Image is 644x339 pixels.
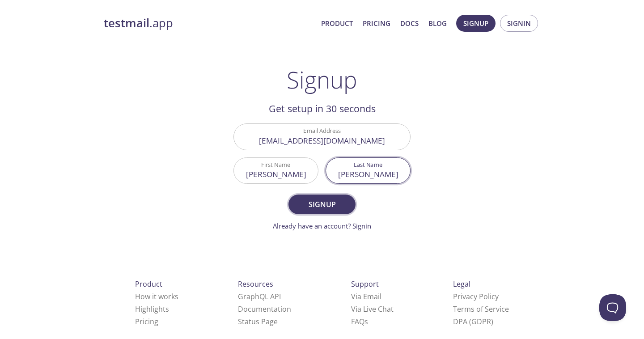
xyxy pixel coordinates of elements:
a: testmail.app [104,16,314,31]
a: How it works [135,292,178,301]
span: Legal [453,279,470,289]
a: Blog [428,17,447,29]
span: Signup [298,198,346,211]
h1: Signup [287,66,357,93]
span: Resources [238,279,273,289]
a: DPA (GDPR) [453,317,493,326]
span: Signup [463,17,488,29]
a: Terms of Service [453,304,509,314]
button: Signup [288,195,356,214]
a: Status Page [238,317,278,326]
button: Signup [456,15,496,32]
a: Documentation [238,304,291,314]
a: Privacy Policy [453,292,499,301]
span: s [364,317,368,326]
span: Product [135,279,162,289]
a: Highlights [135,304,169,314]
a: Product [321,17,353,29]
iframe: Help Scout Beacon - Open [599,294,626,321]
strong: testmail [104,15,149,31]
h2: Get setup in 30 seconds [233,101,411,116]
span: Signin [507,17,531,29]
span: Support [351,279,379,289]
button: Signin [500,15,538,32]
a: Docs [400,17,419,29]
a: FAQ [351,317,368,326]
a: Via Email [351,292,381,301]
a: Already have an account? Signin [273,221,371,230]
a: Pricing [363,17,390,29]
a: GraphQL API [238,292,281,301]
a: Pricing [135,317,158,326]
a: Via Live Chat [351,304,394,314]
